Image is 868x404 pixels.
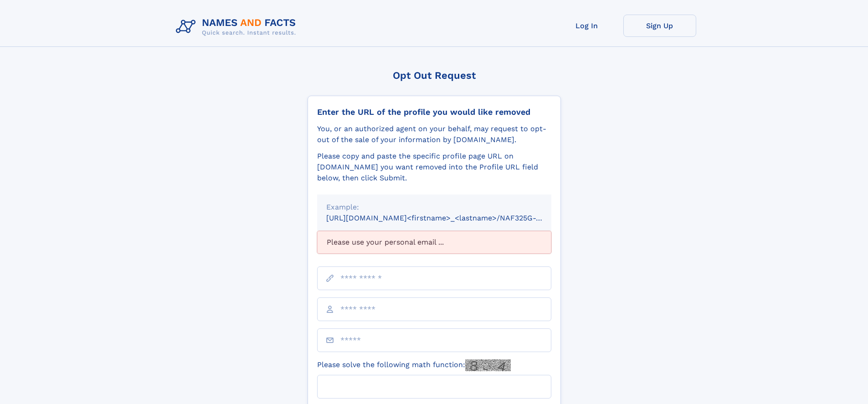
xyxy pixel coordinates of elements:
a: Sign Up [623,15,696,37]
a: Log In [550,15,623,37]
img: Logo Names and Facts [172,15,303,39]
div: Example: [326,202,542,213]
label: Please solve the following math function: [317,359,511,371]
div: You, or an authorized agent on your behalf, may request to opt-out of the sale of your informatio... [317,123,551,145]
div: Please copy and paste the specific profile page URL on [DOMAIN_NAME] you want removed into the Pr... [317,151,551,184]
small: [URL][DOMAIN_NAME]<firstname>_<lastname>/NAF325G-xxxxxxxx [326,214,569,222]
div: Enter the URL of the profile you would like removed [317,107,551,117]
div: Opt Out Request [308,70,561,81]
div: Please use your personal email ... [317,231,551,254]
